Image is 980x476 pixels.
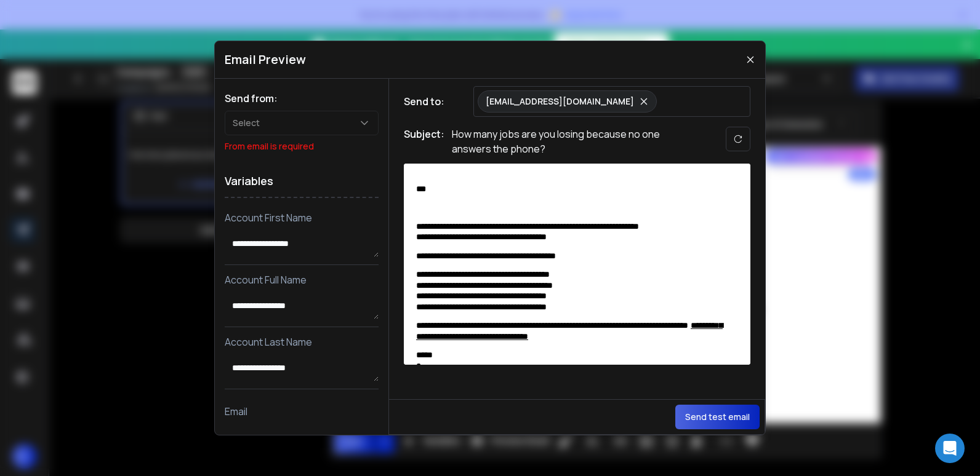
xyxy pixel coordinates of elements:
[486,95,634,108] p: [EMAIL_ADDRESS][DOMAIN_NAME]
[404,127,444,156] h1: Subject:
[225,140,379,153] p: From email is required
[225,272,379,287] p: Account Full Name
[225,51,306,68] h1: Email Preview
[225,210,379,225] p: Account First Name
[675,405,760,429] button: Send test email
[225,335,379,349] p: Account Last Name
[225,165,379,198] h1: Variables
[935,434,965,463] div: Open Intercom Messenger
[404,94,453,109] h1: Send to:
[452,127,698,156] p: How many jobs are you losing because no one answers the phone?
[225,404,379,419] p: Email
[225,91,379,106] h1: Send from:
